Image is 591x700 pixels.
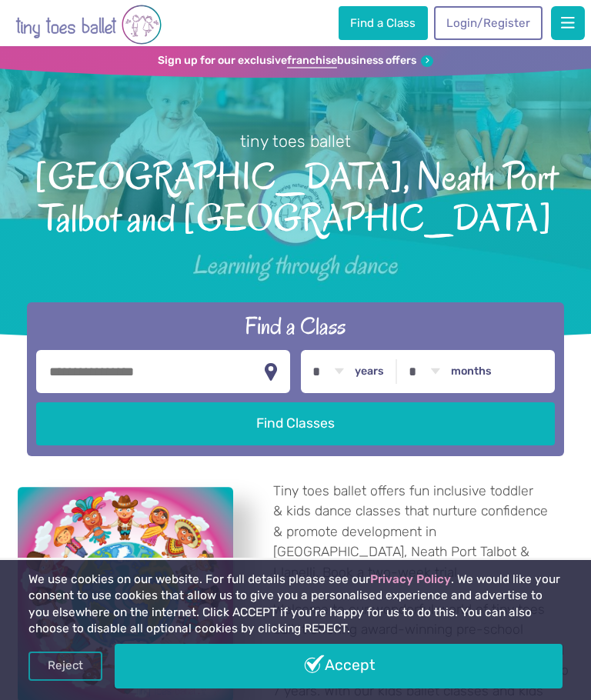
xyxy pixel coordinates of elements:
[36,402,554,445] button: Find Classes
[434,6,542,40] a: Login/Register
[273,481,573,582] p: Tiny toes ballet offers fun inclusive toddler & kids dance classes that nurture confidence & prom...
[115,644,563,688] a: Accept
[451,365,492,378] label: months
[355,365,384,378] label: years
[370,572,451,586] a: Privacy Policy
[20,153,572,240] span: [GEOGRAPHIC_DATA], Neath Port Talbot and [GEOGRAPHIC_DATA]
[36,311,554,342] h2: Find a Class
[28,652,102,681] a: Reject
[240,132,351,151] small: tiny toes ballet
[15,3,162,46] img: tiny toes ballet
[28,572,563,638] p: We use cookies on our website. For full details please see our . We would like your consent to us...
[339,6,428,40] a: Find a Class
[158,54,433,68] a: Sign up for our exclusivefranchisebusiness offers
[287,54,337,68] strong: franchise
